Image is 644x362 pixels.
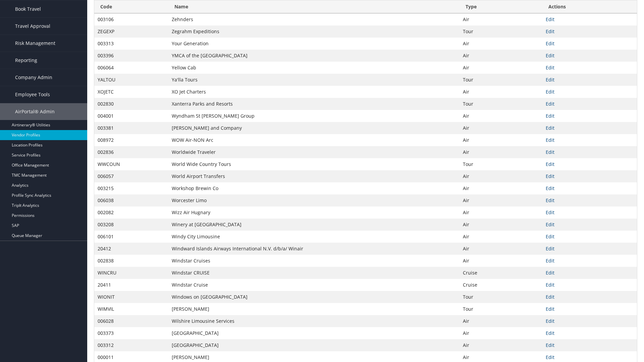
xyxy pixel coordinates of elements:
td: Air [460,182,542,194]
td: 003396 [94,50,168,62]
a: Edit [546,16,554,22]
a: Edit [546,197,554,203]
a: Edit [546,342,554,348]
td: YALTOU [94,74,168,86]
td: Air [460,110,542,122]
td: Air [460,206,542,219]
td: Your Generation [168,38,460,50]
td: 003381 [94,122,168,134]
span: Travel Approval [15,18,50,35]
a: Edit [546,161,554,167]
td: 008972 [94,134,168,146]
td: Air [460,231,542,243]
a: Edit [546,149,554,155]
td: 006101 [94,231,168,243]
td: 006064 [94,62,168,74]
td: 002838 [94,255,168,267]
th: Type: activate to sort column ascending [460,0,542,13]
td: 003312 [94,339,168,351]
td: Tour [460,158,542,170]
a: Edit [546,306,554,312]
td: [GEOGRAPHIC_DATA] [168,339,460,351]
td: Windstar Cruises [168,255,460,267]
a: Edit [546,318,554,324]
span: Risk Management [15,35,55,52]
span: AirPortal® Admin [15,103,55,120]
td: Tour [460,303,542,315]
a: Edit [546,125,554,131]
td: [GEOGRAPHIC_DATA] [168,327,460,339]
td: World Wide Country Tours [168,158,460,170]
span: Employee Tools [15,86,50,103]
td: Air [460,170,542,182]
td: Air [460,339,542,351]
td: 20411 [94,279,168,291]
td: 006028 [94,315,168,327]
a: Edit [546,113,554,119]
td: 003106 [94,13,168,25]
td: [PERSON_NAME] [168,303,460,315]
a: Edit [546,330,554,336]
span: Reporting [15,52,37,69]
a: Edit [546,221,554,228]
td: Zehnders [168,13,460,25]
td: 004001 [94,110,168,122]
a: Edit [546,64,554,71]
a: Edit [546,137,554,143]
td: WWCOUN [94,158,168,170]
td: Windows on [GEOGRAPHIC_DATA] [168,291,460,303]
td: 002836 [94,146,168,158]
a: Edit [546,28,554,35]
a: Edit [546,294,554,300]
a: Edit [546,233,554,240]
td: 003373 [94,327,168,339]
td: Air [460,327,542,339]
td: 006057 [94,170,168,182]
td: Air [460,13,542,25]
td: 20412 [94,243,168,255]
td: 002082 [94,206,168,219]
td: Air [460,255,542,267]
td: World Airport Transfers [168,170,460,182]
th: Name: activate to sort column ascending [168,0,460,13]
a: Edit [546,245,554,252]
span: Company Admin [15,69,52,86]
a: Edit [546,173,554,179]
td: 006038 [94,194,168,206]
td: WIMVIL [94,303,168,315]
td: WINCRU [94,267,168,279]
td: Air [460,194,542,206]
td: Tour [460,74,542,86]
td: Air [460,86,542,98]
td: Cruise [460,267,542,279]
td: Worcester Limo [168,194,460,206]
a: Edit [546,88,554,95]
td: WIONIT [94,291,168,303]
td: Air [460,243,542,255]
td: Air [460,219,542,231]
td: Wizz Air Hugnary [168,206,460,219]
a: Edit [546,101,554,107]
a: Edit [546,209,554,216]
td: Xanterra Parks and Resorts [168,98,460,110]
td: Air [460,62,542,74]
th: Code: activate to sort column ascending [94,0,168,13]
td: Wilshire Limousine Services [168,315,460,327]
td: 003208 [94,219,168,231]
td: Workshop Brewin Co [168,182,460,194]
a: Edit [546,76,554,83]
td: Wyndham St [PERSON_NAME] Group [168,110,460,122]
td: Worldwide Traveler [168,146,460,158]
a: Edit [546,269,554,276]
td: Yellow Cab [168,62,460,74]
td: YMCA of the [GEOGRAPHIC_DATA] [168,50,460,62]
td: Ya'lla Tours [168,74,460,86]
td: Windward Islands Airways International N.V. d/b/a/ Winair [168,243,460,255]
td: XO Jet Charters [168,86,460,98]
a: Edit [546,282,554,288]
td: Air [460,315,542,327]
td: Windy City Limousine [168,231,460,243]
td: 002830 [94,98,168,110]
td: Air [460,122,542,134]
td: Tour [460,291,542,303]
